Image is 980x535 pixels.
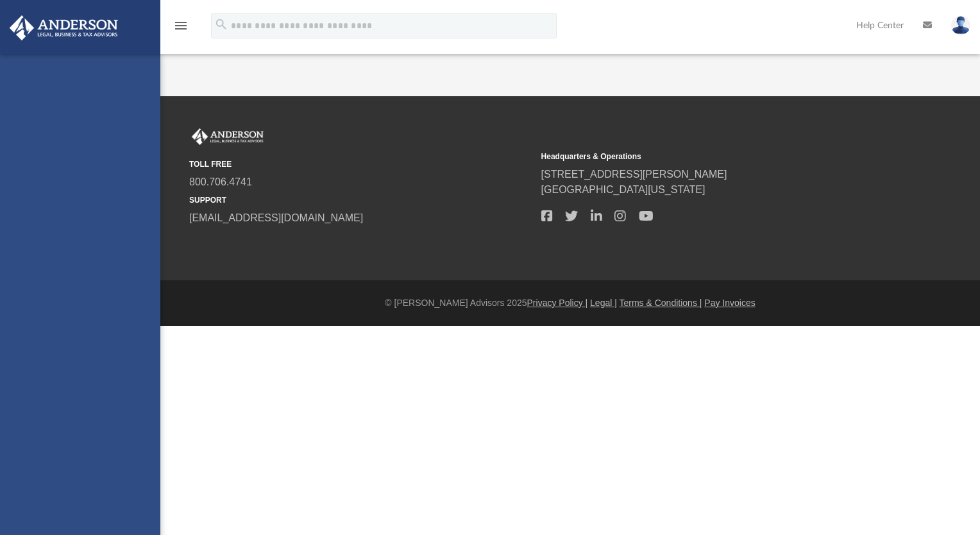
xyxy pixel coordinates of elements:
a: Pay Invoices [704,298,755,308]
img: User Pic [951,16,970,35]
i: search [214,17,228,31]
a: [EMAIL_ADDRESS][DOMAIN_NAME] [189,212,363,223]
a: menu [173,24,189,33]
small: Headquarters & Operations [541,151,884,162]
small: TOLL FREE [189,158,532,170]
div: © [PERSON_NAME] Advisors 2025 [160,296,980,310]
a: [STREET_ADDRESS][PERSON_NAME] [541,169,727,180]
a: Privacy Policy | [527,298,588,308]
a: Terms & Conditions | [620,298,702,308]
a: 800.706.4741 [189,176,252,187]
small: SUPPORT [189,194,532,206]
a: [GEOGRAPHIC_DATA][US_STATE] [541,184,705,195]
img: Anderson Advisors Platinum Portal [6,15,122,40]
a: Legal | [590,298,617,308]
img: Anderson Advisors Platinum Portal [189,128,266,145]
i: menu [173,18,189,33]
